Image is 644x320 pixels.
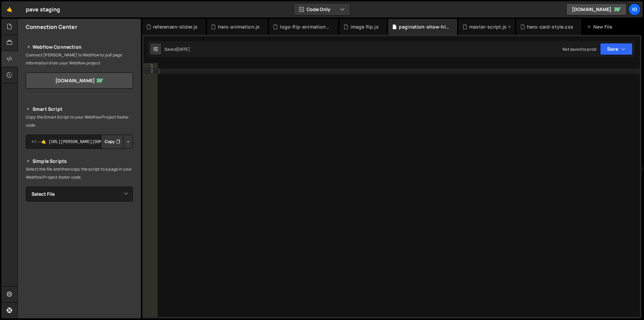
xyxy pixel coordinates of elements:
[527,24,573,30] div: hero-card-style.css
[600,43,633,55] button: Save
[153,24,198,30] div: referenzen-slider.js
[562,46,596,52] div: Not saved to prod
[101,135,124,149] button: Copy
[26,23,77,31] h2: Connection Center
[587,24,615,30] div: New File
[26,51,133,67] p: Connect [PERSON_NAME] to Webflow to pull page information from your Webflow project
[26,165,133,181] p: Select the file and then copy the script to a page in your Webflow Project footer code.
[144,68,158,74] div: 2
[164,46,190,52] div: Saved
[26,105,133,113] h2: Smart Script
[399,24,449,30] div: pagination-show-hide.js
[280,24,330,30] div: logo-flip-animation.js
[26,73,133,89] a: [DOMAIN_NAME]
[294,3,350,15] button: Code Only
[26,135,133,149] textarea: <!--🤙 [URL][PERSON_NAME][DOMAIN_NAME]> <script>document.addEventListener("DOMContentLoaded", func...
[26,113,133,129] p: Copy the Smart Script to your Webflow Project footer code.
[101,135,133,149] div: Button group with nested dropdown
[26,43,133,51] h2: Webflow Connection
[26,5,60,13] div: pave staging
[176,46,190,52] div: [DATE]
[629,3,641,15] a: ig
[218,24,260,30] div: hero-animation.js
[566,3,627,15] a: [DOMAIN_NAME]
[26,213,133,273] iframe: YouTube video player
[1,1,18,17] a: 🤙
[351,24,379,30] div: image flip.js
[469,24,507,30] div: master-script.js
[144,63,158,68] div: 1
[26,157,133,165] h2: Simple Scripts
